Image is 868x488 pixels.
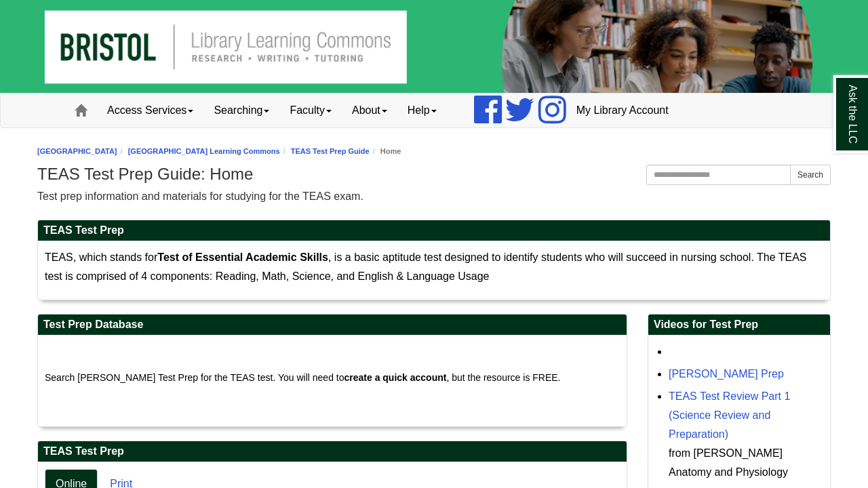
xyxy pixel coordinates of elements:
[37,165,831,184] h1: TEAS Test Prep Guide: Home
[370,145,401,158] li: Home
[37,190,363,202] span: Test prep information and materials for studying for the TEAS exam.
[397,94,447,127] a: Help
[38,314,627,335] h2: Test Prep Database
[790,165,831,185] button: Search
[157,251,328,263] strong: Test of Essential Academic Skills
[342,94,397,127] a: About
[566,94,679,127] a: My Library Account
[37,147,117,155] a: [GEOGRAPHIC_DATA]
[203,94,279,127] a: Searching
[291,147,370,155] a: TEAS Test Prep Guide
[648,314,830,335] h2: Videos for Test Prep
[37,145,831,158] nav: breadcrumb
[669,444,823,482] div: from [PERSON_NAME] Anatomy and Physiology
[38,220,830,241] h2: TEAS Test Prep
[279,94,342,127] a: Faculty
[344,372,446,383] strong: create a quick account
[45,372,561,383] span: Search [PERSON_NAME] Test Prep for the TEAS test. You will need to , but the resource is FREE.
[38,441,627,462] h2: TEAS Test Prep
[669,390,790,440] a: TEAS Test Review Part 1 (Science Review and Preparation)
[45,248,823,286] p: TEAS, which stands for , is a basic aptitude test designed to identify students who will succeed ...
[669,368,784,380] a: [PERSON_NAME] Prep
[97,94,203,127] a: Access Services
[128,147,280,155] a: [GEOGRAPHIC_DATA] Learning Commons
